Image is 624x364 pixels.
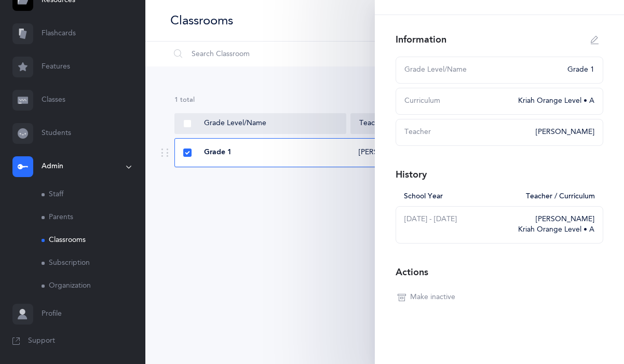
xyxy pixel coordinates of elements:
[404,127,530,138] div: Teacher
[396,289,457,306] button: Make inactive
[359,147,417,158] div: [PERSON_NAME]
[42,252,145,275] a: Subscription
[404,96,512,106] div: Curriculum
[404,192,520,202] div: School Year
[520,192,595,202] div: Teacher / Curriculum
[396,168,427,181] div: History
[396,266,428,279] div: Actions
[42,206,145,229] a: Parents
[404,214,512,235] div: [DATE] - [DATE]
[204,147,232,158] span: Grade 1
[359,118,445,129] div: Teacher
[170,42,392,66] input: Search Classroom
[572,312,612,352] iframe: Drift Widget Chat Controller
[396,33,446,46] div: Information
[42,229,145,252] a: Classrooms
[512,96,594,106] div: Kriah Orange Level • A
[536,127,594,138] div: [PERSON_NAME]
[170,12,233,29] div: Classrooms
[42,275,145,298] a: Organization
[518,214,594,225] div: [PERSON_NAME]
[174,96,595,105] div: 1
[42,183,145,206] a: Staff
[561,65,594,75] div: Grade 1
[180,96,195,103] span: total
[518,225,594,235] div: Kriah Orange Level • A
[404,65,561,75] div: Grade Level/Name
[28,336,55,346] span: Support
[183,118,337,129] div: Grade Level/Name
[410,292,455,303] span: Make inactive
